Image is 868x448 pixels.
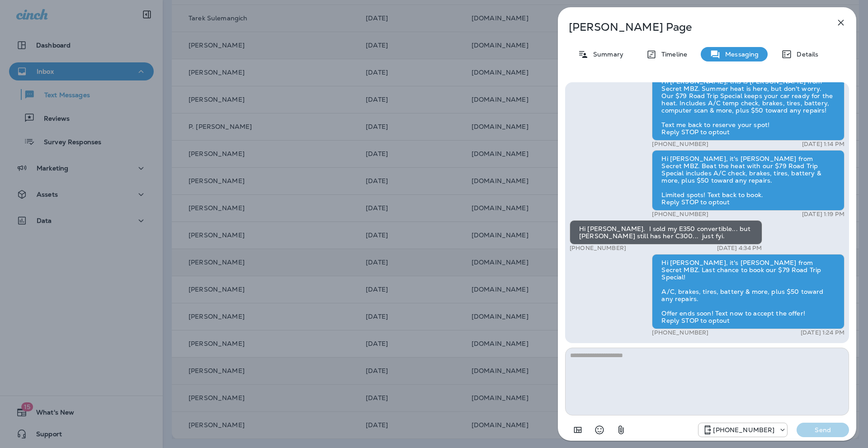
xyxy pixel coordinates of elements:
p: [PHONE_NUMBER] [652,329,708,336]
p: Details [792,51,818,58]
div: Hi [PERSON_NAME], it's [PERSON_NAME] from Secret MBZ. Last chance to book our $79 Road Trip Speci... [652,254,844,329]
p: [PHONE_NUMBER] [652,211,708,218]
p: [PHONE_NUMBER] [652,141,708,148]
p: [DATE] 4:34 PM [717,245,762,252]
p: Timeline [657,51,687,58]
p: [DATE] 1:24 PM [801,329,844,336]
p: Messaging [721,51,759,58]
p: Summary [589,51,623,58]
button: Select an emoji [590,421,609,439]
div: Hi [PERSON_NAME], this is [PERSON_NAME] from Secret MBZ. Summer heat is here, but don't worry. Ou... [652,73,844,141]
p: [DATE] 1:19 PM [802,211,844,218]
div: +1 (424) 433-6149 [698,424,787,435]
p: [PHONE_NUMBER] [570,245,626,252]
p: [DATE] 1:14 PM [802,141,844,148]
div: Hi [PERSON_NAME], it's [PERSON_NAME] from Secret MBZ. Beat the heat with our $79 Road Trip Specia... [652,150,844,211]
div: Hi [PERSON_NAME]. I sold my E350 convertible... but [PERSON_NAME] still has her C300... just fyi. [570,220,762,245]
p: [PERSON_NAME] Page [569,21,816,33]
button: Add in a premade template [569,421,587,439]
p: [PHONE_NUMBER] [713,426,774,434]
